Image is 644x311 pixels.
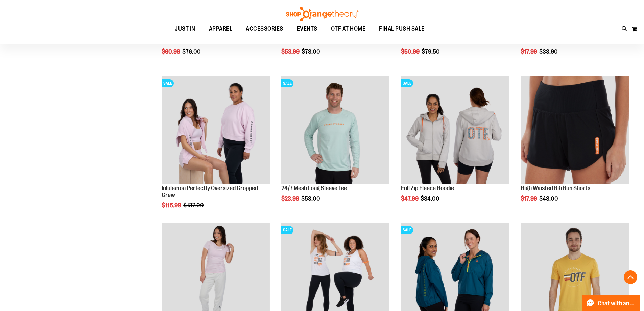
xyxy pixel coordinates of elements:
[209,21,233,37] span: APPAREL
[281,195,300,202] span: $23.99
[162,79,174,87] span: SALE
[290,21,324,37] a: EVENTS
[162,202,182,209] span: $115.99
[281,76,389,184] img: Main Image of 1457095
[517,72,632,219] div: product
[162,185,258,198] a: lululemon Perfectly Oversized Cropped Crew
[202,21,239,37] a: APPAREL
[598,300,636,307] span: Chat with an Expert
[401,195,420,202] span: $47.99
[521,76,629,184] img: High Waisted Rib Run Shorts
[421,195,440,202] span: $84.00
[285,7,359,21] img: Shop Orangetheory
[162,48,181,55] span: $60.99
[302,48,321,55] span: $78.00
[521,185,590,192] a: High Waisted Rib Run Shorts
[175,21,195,37] span: JUST IN
[162,76,270,184] img: lululemon Perfectly Oversized Cropped Crew
[398,72,512,219] div: product
[239,21,290,37] a: ACCESSORIES
[539,48,559,55] span: $33.90
[331,21,366,37] span: OTF AT HOME
[278,72,393,219] div: product
[539,195,559,202] span: $48.00
[324,21,373,37] a: OTF AT HOME
[183,202,205,209] span: $137.00
[182,48,202,55] span: $76.00
[158,72,273,226] div: product
[401,76,509,184] img: Main Image of 1457091
[281,226,293,234] span: SALE
[624,270,637,284] button: Back To Top
[168,21,202,37] a: JUST IN
[281,185,347,192] a: 24/7 Mesh Long Sleeve Tee
[521,48,538,55] span: $17.99
[281,76,389,185] a: Main Image of 1457095SALE
[401,48,421,55] span: $50.99
[521,76,629,185] a: High Waisted Rib Run Shorts
[162,76,270,185] a: lululemon Perfectly Oversized Cropped CrewSALE
[422,48,441,55] span: $79.50
[281,48,301,55] span: $53.99
[401,79,413,87] span: SALE
[297,21,317,37] span: EVENTS
[379,21,425,37] span: FINAL PUSH SALE
[582,295,640,311] button: Chat with an Expert
[372,21,431,37] a: FINAL PUSH SALE
[281,79,293,87] span: SALE
[521,195,538,202] span: $17.99
[301,195,321,202] span: $53.00
[401,185,454,192] a: Full Zip Fleece Hoodie
[401,226,413,234] span: SALE
[401,76,509,185] a: Main Image of 1457091SALE
[246,21,283,37] span: ACCESSORIES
